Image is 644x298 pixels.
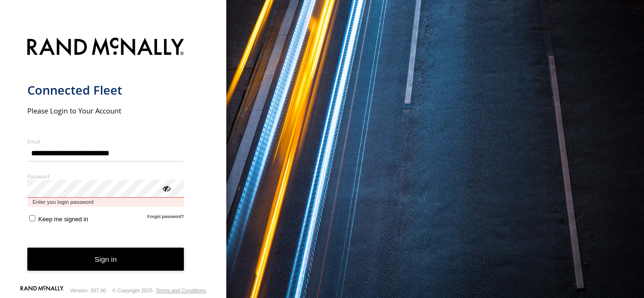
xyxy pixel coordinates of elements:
div: ViewPassword [161,183,171,193]
a: Visit our Website [20,286,64,295]
img: Rand McNally [27,36,184,60]
button: Sign in [27,248,184,271]
span: Keep me signed in [38,216,88,223]
div: Version: 307.00 [70,288,106,293]
form: main [27,32,199,286]
input: Keep me signed in [29,215,35,221]
h2: Please Login to Your Account [27,106,184,115]
label: Password [27,173,184,180]
div: © Copyright 2025 - [112,288,206,293]
h1: Connected Fleet [27,82,184,98]
a: Forgot password? [148,214,184,223]
label: Email [27,138,184,145]
span: Enter you login password [27,198,184,207]
a: Terms and Conditions [156,288,206,293]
